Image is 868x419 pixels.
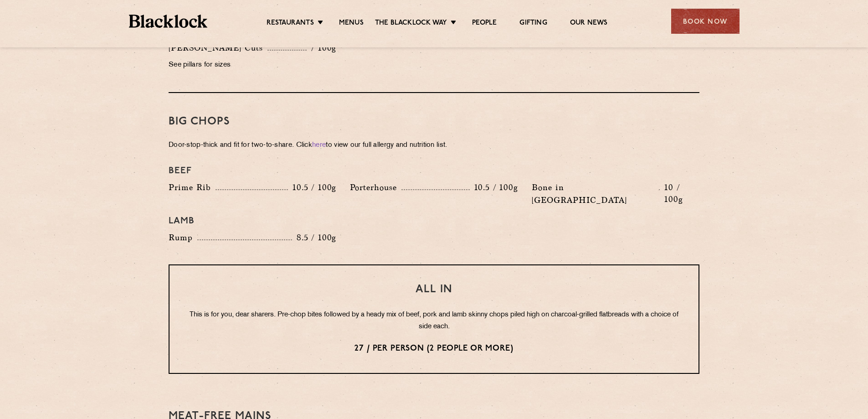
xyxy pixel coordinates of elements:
[671,9,740,34] div: Book Now
[169,116,699,128] h3: Big Chops
[519,19,547,29] a: Gifting
[570,19,608,29] a: Our News
[188,284,680,295] h3: All In
[532,181,659,207] p: Bone in [GEOGRAPHIC_DATA]
[472,19,497,29] a: People
[188,343,680,355] p: 27 / per person (2 people or more)
[169,139,699,152] p: Door-stop-thick and fit for two-to-share. Click to view our full allergy and nutrition list.
[288,181,336,193] p: 10.5 / 100g
[350,181,401,194] p: Porterhouse
[169,59,336,72] p: See pillars for sizes
[188,309,680,333] p: This is for you, dear sharers. Pre-chop bites followed by a heady mix of beef, pork and lamb skin...
[339,19,364,29] a: Menus
[375,19,447,29] a: The Blacklock Way
[470,181,518,193] p: 10.5 / 100g
[169,181,216,194] p: Prime Rib
[312,142,326,149] a: here
[292,232,336,243] p: 8.5 / 100g
[169,166,699,176] h4: Beef
[169,231,197,244] p: Rump
[660,181,699,205] p: 10 / 100g
[307,42,336,54] p: / 100g
[129,15,208,28] img: BL_Textured_Logo-footer-cropped.svg
[267,19,314,29] a: Restaurants
[169,216,699,227] h4: Lamb
[169,41,267,54] p: [PERSON_NAME] Cuts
